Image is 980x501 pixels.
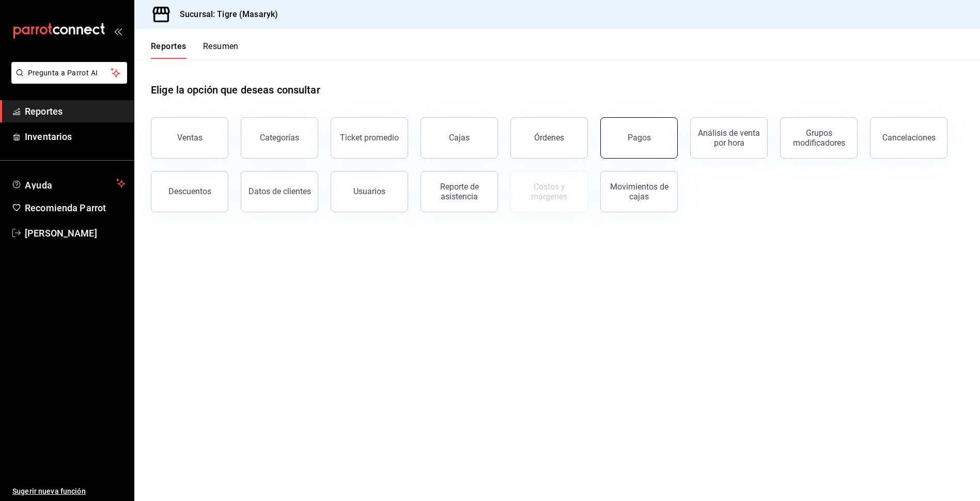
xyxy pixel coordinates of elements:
button: Órdenes [510,117,588,159]
div: Cancelaciones [882,133,936,143]
div: Pagos [628,133,651,143]
button: Grupos modificadores [780,117,858,159]
span: [PERSON_NAME] [25,226,126,240]
button: Categorías [241,117,318,159]
span: Inventarios [25,130,126,144]
span: Pregunta a Parrot AI [28,68,111,79]
div: Cajas [449,132,470,144]
div: Análisis de venta por hora [697,128,761,148]
button: Reporte de asistencia [421,171,498,212]
span: Sugerir nueva función [12,486,126,497]
button: Ventas [151,117,228,159]
div: Movimientos de cajas [607,182,671,201]
button: Resumen [203,41,239,59]
button: Contrata inventarios para ver este reporte [510,171,588,212]
div: Descuentos [168,186,211,196]
div: Usuarios [353,186,385,196]
div: Ticket promedio [340,133,399,143]
a: Pregunta a Parrot AI [7,75,127,86]
span: Ayuda [25,177,112,190]
button: open_drawer_menu [114,27,122,35]
h1: Elige la opción que deseas consultar [151,82,320,98]
button: Análisis de venta por hora [690,117,768,159]
button: Datos de clientes [241,171,318,212]
div: Órdenes [534,133,564,143]
span: Recomienda Parrot [25,201,126,215]
div: Costos y márgenes [517,182,581,201]
div: Grupos modificadores [787,128,851,148]
button: Reportes [151,41,186,59]
button: Descuentos [151,171,228,212]
button: Movimientos de cajas [600,171,678,212]
div: Datos de clientes [248,186,311,196]
button: Pagos [600,117,678,159]
button: Usuarios [331,171,408,212]
button: Cancelaciones [870,117,947,159]
h3: Sucursal: Tigre (Masaryk) [172,8,278,21]
a: Cajas [421,117,498,159]
div: Categorías [260,133,299,143]
div: Ventas [177,133,203,143]
div: navigation tabs [151,41,239,59]
div: Reporte de asistencia [427,182,491,201]
span: Reportes [25,104,126,118]
button: Pregunta a Parrot AI [11,62,127,84]
button: Ticket promedio [331,117,408,159]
